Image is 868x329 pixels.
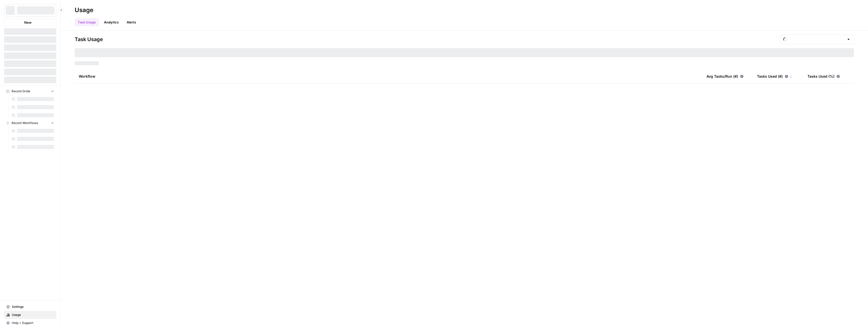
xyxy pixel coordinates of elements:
button: Help + Support [4,319,56,327]
a: Usage [4,311,56,319]
a: Task Usage [75,18,99,26]
span: Usage [12,313,54,317]
button: New [4,19,56,26]
button: Recent Workflows [4,119,56,127]
div: Tasks Used (#) [757,69,792,83]
span: Recent Grids [12,89,30,94]
a: Settings [4,303,56,311]
span: Help + Support [12,321,54,325]
a: Alerts [124,18,139,26]
button: Recent Grids [4,87,56,95]
div: Tasks Used (%) [807,69,840,83]
span: Settings [12,305,54,309]
span: Recent Workflows [12,121,38,125]
span: Task Usage [75,36,103,43]
div: Workflow [79,69,698,83]
span: New [24,20,32,25]
a: Analytics [101,18,122,26]
div: Usage [75,6,93,14]
div: Avg Tasks/Run (#) [707,69,744,83]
